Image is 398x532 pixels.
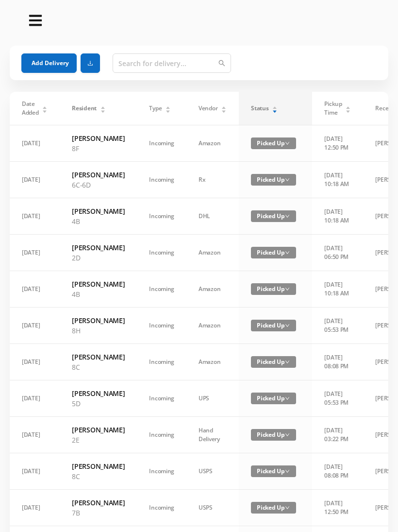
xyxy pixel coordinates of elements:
td: Amazon [186,271,239,308]
i: icon: caret-up [272,105,278,108]
td: Incoming [137,162,186,198]
button: icon: download [81,53,100,73]
td: [DATE] [10,380,60,417]
td: DHL [186,198,239,235]
td: Incoming [137,125,186,162]
p: 2D [72,253,125,263]
i: icon: down [285,141,290,146]
span: Picked Up [251,247,296,258]
td: [DATE] 08:08 PM [312,453,363,490]
h6: [PERSON_NAME] [72,352,125,362]
td: Hand Delivery [186,417,239,453]
i: icon: caret-up [166,105,171,108]
i: icon: caret-down [221,109,227,112]
td: Incoming [137,271,186,308]
span: Picked Up [251,174,296,186]
p: 7B [72,508,125,518]
span: Picked Up [251,393,296,404]
td: [DATE] [10,417,60,453]
td: [DATE] [10,308,60,344]
h6: [PERSON_NAME] [72,461,125,471]
h6: [PERSON_NAME] [72,206,125,216]
td: [DATE] [10,344,60,380]
i: icon: caret-up [221,105,227,108]
i: icon: search [218,60,225,67]
span: Picked Up [251,283,296,295]
span: Picked Up [251,502,296,514]
span: Date Added [22,100,39,117]
p: 2E [72,435,125,445]
p: 5D [72,398,125,409]
i: icon: caret-down [346,109,351,112]
td: Amazon [186,235,239,271]
td: Incoming [137,490,186,526]
td: [DATE] 12:50 PM [312,490,363,526]
td: [DATE] [10,125,60,162]
td: Incoming [137,308,186,344]
td: [DATE] 10:18 AM [312,198,363,235]
p: 4B [72,289,125,299]
div: Sort [165,105,171,111]
i: icon: down [285,360,290,364]
h6: [PERSON_NAME] [72,170,125,180]
td: [DATE] 10:18 AM [312,162,363,198]
td: [DATE] 05:53 PM [312,380,363,417]
span: Picked Up [251,320,296,331]
td: Amazon [186,308,239,344]
p: 8H [72,326,125,336]
i: icon: down [285,287,290,292]
td: Rx [186,162,239,198]
td: [DATE] [10,271,60,308]
i: icon: down [285,250,290,255]
span: Pickup Time [324,100,342,117]
i: icon: down [285,505,290,510]
td: Incoming [137,453,186,490]
p: 8C [72,362,125,372]
td: Amazon [186,344,239,380]
td: Incoming [137,380,186,417]
td: [DATE] 06:50 PM [312,235,363,271]
div: Sort [345,105,351,111]
span: Picked Up [251,429,296,441]
td: [DATE] [10,235,60,271]
div: Sort [272,105,278,111]
i: icon: down [285,469,290,474]
i: icon: down [285,432,290,437]
i: icon: down [285,177,290,182]
i: icon: down [285,323,290,328]
button: Add Delivery [21,53,77,73]
span: Picked Up [251,356,296,368]
h6: [PERSON_NAME] [72,425,125,435]
span: Status [251,104,268,113]
span: Vendor [199,104,217,113]
td: Incoming [137,417,186,453]
p: 8C [72,471,125,481]
i: icon: down [285,396,290,401]
i: icon: caret-down [272,109,278,112]
h6: [PERSON_NAME] [72,315,125,326]
div: Sort [221,105,227,111]
i: icon: caret-down [100,109,105,112]
td: [DATE] 03:22 PM [312,417,363,453]
p: 8F [72,143,125,154]
i: icon: caret-down [42,109,48,112]
td: [DATE] [10,198,60,235]
span: Resident [72,104,97,113]
span: Picked Up [251,210,296,222]
td: USPS [186,453,239,490]
h6: [PERSON_NAME] [72,279,125,289]
span: Type [149,104,162,113]
span: Picked Up [251,465,296,477]
p: 6C-6D [72,180,125,190]
h6: [PERSON_NAME] [72,242,125,253]
td: [DATE] 08:08 PM [312,344,363,380]
td: Incoming [137,344,186,380]
span: Picked Up [251,137,296,149]
td: [DATE] [10,490,60,526]
p: 4B [72,216,125,226]
td: [DATE] [10,162,60,198]
td: [DATE] 12:50 PM [312,125,363,162]
h6: [PERSON_NAME] [72,388,125,398]
i: icon: caret-up [42,105,48,108]
td: Incoming [137,235,186,271]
